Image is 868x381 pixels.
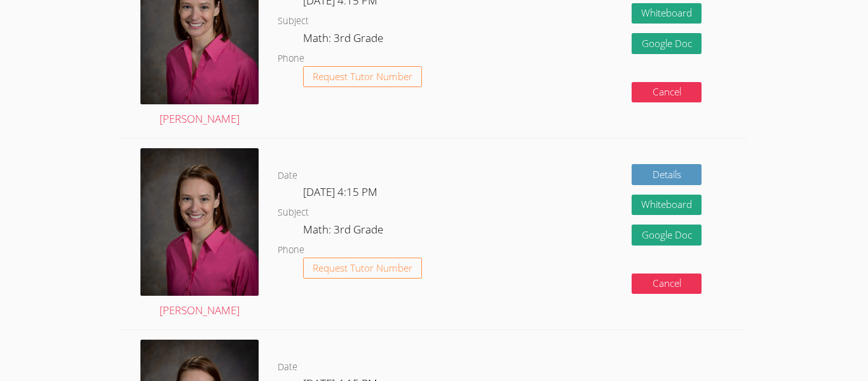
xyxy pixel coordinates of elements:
[140,148,259,296] img: Miller_Becky_headshot%20(3).jpg
[632,274,702,294] button: Cancel
[632,33,702,54] a: Google Doc
[313,263,412,273] span: Request Tutor Number
[278,13,309,29] dt: Subject
[140,148,259,320] a: [PERSON_NAME]
[632,3,702,24] button: Whiteboard
[632,195,702,216] button: Whiteboard
[278,205,309,221] dt: Subject
[303,258,422,279] button: Request Tutor Number
[278,242,304,258] dt: Phone
[278,168,297,184] dt: Date
[313,72,412,81] span: Request Tutor Number
[632,82,702,103] button: Cancel
[303,66,422,87] button: Request Tutor Number
[278,359,297,375] dt: Date
[303,221,386,242] dd: Math: 3rd Grade
[303,184,377,199] span: [DATE] 4:15 PM
[632,225,702,246] a: Google Doc
[632,164,702,185] a: Details
[303,29,386,51] dd: Math: 3rd Grade
[278,51,304,67] dt: Phone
